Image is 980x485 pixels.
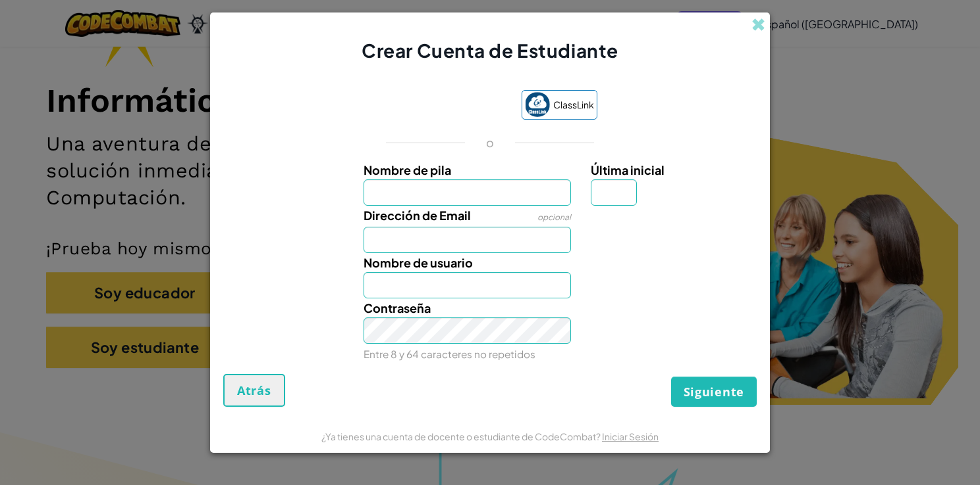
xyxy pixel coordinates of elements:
[591,162,665,177] span: Última inicial
[223,374,285,407] button: Atrás
[377,91,515,120] iframe: Botón de Acceder con Google
[364,348,535,360] small: Entre 8 y 64 caracteres no repetidos
[237,382,271,398] span: Atrás
[362,39,618,62] span: Crear Cuenta de Estudiante
[537,212,571,222] span: opcional
[364,208,471,223] span: Dirección de Email
[321,430,602,442] span: ¿Ya tienes una cuenta de docente o estudiante de CodeCombat?
[364,162,451,177] span: Nombre de pila
[525,92,550,117] img: classlink-logo-small.png
[553,95,594,114] span: ClassLink
[709,13,967,147] iframe: Diálogo de Acceder con Google
[671,377,757,407] button: Siguiente
[684,384,744,400] span: Siguiente
[486,135,494,150] p: o
[364,300,431,315] span: Contraseña
[602,430,659,442] a: Iniciar Sesión
[364,255,473,270] span: Nombre de usuario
